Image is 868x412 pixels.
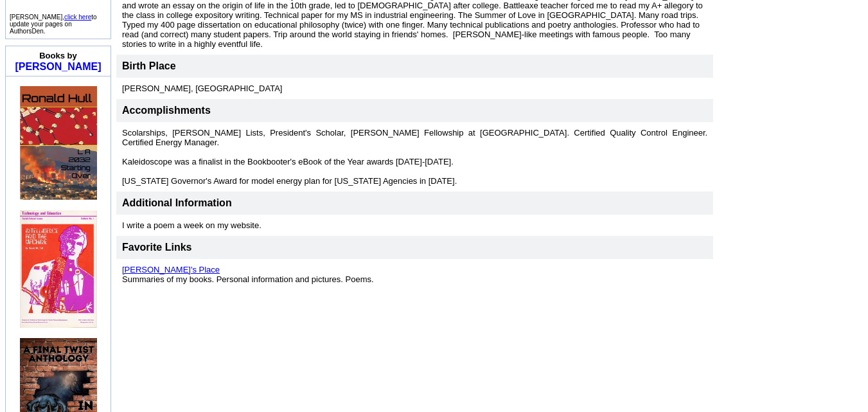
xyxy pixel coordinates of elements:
font: Accomplishments [122,105,211,116]
img: 80043.jpg [20,210,97,328]
font: Favorite Links [122,242,191,253]
a: [PERSON_NAME]'s Place [122,265,220,274]
font: Scolarships, [PERSON_NAME] Lists, President's Scholar, [PERSON_NAME] Fellowship at [GEOGRAPHIC_DA... [122,128,707,186]
font: Summaries of my books. Personal information and pictures. Poems. [122,265,374,284]
a: [PERSON_NAME] [15,61,101,72]
a: click here [64,13,91,21]
img: shim.gif [20,200,21,206]
font: [PERSON_NAME], [GEOGRAPHIC_DATA] [122,84,282,93]
img: 80441.jpg [20,86,97,199]
font: Additional Information [122,197,232,208]
font: [PERSON_NAME], to update your pages on AuthorsDen. [10,13,97,35]
img: shim.gif [20,328,21,334]
font: I write a poem a week on my website. [122,220,261,230]
img: shim.gif [57,80,58,84]
img: shim.gif [59,80,60,84]
img: shim.gif [58,80,58,84]
font: Birth Place [122,60,176,71]
b: Books by [39,51,77,60]
img: shim.gif [57,80,57,84]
